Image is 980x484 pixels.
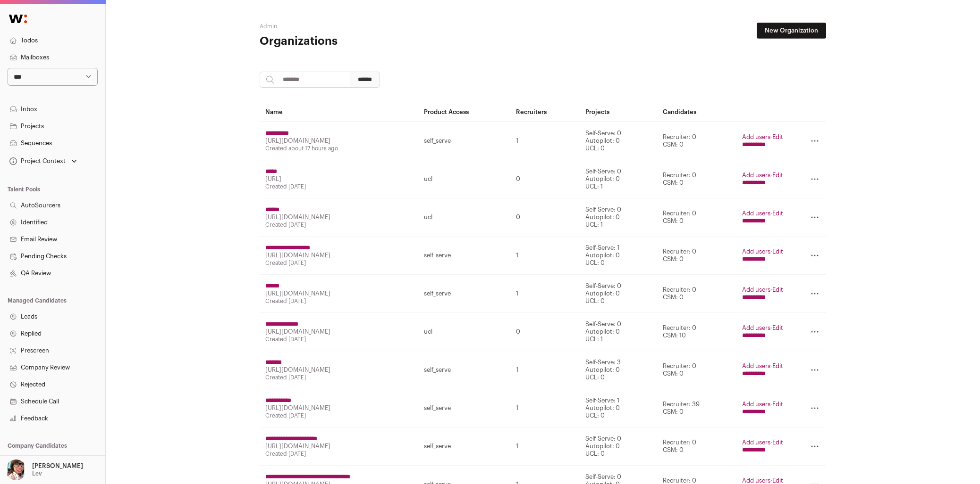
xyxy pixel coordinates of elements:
[657,313,736,351] td: Recruiter: 0 CSM: 10
[265,412,413,419] div: Created [DATE]
[580,389,658,427] td: Self-Serve: 1 Autopilot: 0 UCL: 0
[418,351,511,389] td: self_serve
[8,157,66,165] div: Project Context
[265,252,330,258] a: [URL][DOMAIN_NAME]
[418,198,511,237] td: ucl
[6,459,26,480] img: 14759586-medium_jpg
[418,122,511,160] td: self_serve
[265,176,281,182] a: [URL]
[736,351,789,389] td: ·
[265,145,413,152] div: Created about 17 hours ago
[772,325,783,331] a: Edit
[265,450,413,458] div: Created [DATE]
[580,313,658,351] td: Self-Serve: 0 Autopilot: 0 UCL: 1
[265,259,413,267] div: Created [DATE]
[657,122,736,160] td: Recruiter: 0 CSM: 0
[265,290,330,296] a: [URL][DOMAIN_NAME]
[265,214,330,220] a: [URL][DOMAIN_NAME]
[772,248,783,254] a: Edit
[772,172,783,178] a: Edit
[4,9,32,28] img: Wellfound
[736,389,789,427] td: ·
[418,275,511,313] td: self_serve
[657,427,736,466] td: Recruiter: 0 CSM: 0
[580,427,658,466] td: Self-Serve: 0 Autopilot: 0 UCL: 0
[510,275,579,313] td: 1
[4,459,85,480] button: Open dropdown
[742,210,770,216] a: Add users
[772,439,783,445] a: Edit
[418,427,511,466] td: self_serve
[580,237,658,275] td: Self-Serve: 1 Autopilot: 0 UCL: 0
[32,470,42,477] p: Lev
[510,160,579,198] td: 0
[580,275,658,313] td: Self-Serve: 0 Autopilot: 0 UCL: 0
[736,198,789,237] td: ·
[742,172,770,178] a: Add users
[32,462,83,470] p: [PERSON_NAME]
[510,237,579,275] td: 1
[510,313,579,351] td: 0
[418,160,511,198] td: ucl
[657,160,736,198] td: Recruiter: 0 CSM: 0
[265,336,413,343] div: Created [DATE]
[418,389,511,427] td: self_serve
[418,103,511,122] th: Product Access
[265,367,330,373] a: [URL][DOMAIN_NAME]
[265,374,413,381] div: Created [DATE]
[265,328,330,335] a: [URL][DOMAIN_NAME]
[736,313,789,351] td: ·
[742,401,770,407] a: Add users
[772,401,783,407] a: Edit
[580,103,658,122] th: Projects
[657,198,736,237] td: Recruiter: 0 CSM: 0
[736,160,789,198] td: ·
[736,122,789,160] td: ·
[742,248,770,254] a: Add users
[772,477,783,484] a: Edit
[742,477,770,484] a: Add users
[772,134,783,140] a: Edit
[736,427,789,466] td: ·
[657,351,736,389] td: Recruiter: 0 CSM: 0
[510,103,579,122] th: Recruiters
[265,183,413,190] div: Created [DATE]
[265,297,413,305] div: Created [DATE]
[757,23,826,39] a: New Organization
[742,439,770,445] a: Add users
[657,103,736,122] th: Candidates
[265,443,330,449] a: [URL][DOMAIN_NAME]
[260,24,277,29] a: Admin
[772,363,783,369] a: Edit
[510,427,579,466] td: 1
[260,103,418,122] th: Name
[742,134,770,140] a: Add users
[772,287,783,293] a: Edit
[736,275,789,313] td: ·
[657,389,736,427] td: Recruiter: 39 CSM: 0
[8,155,79,168] button: Open dropdown
[265,221,413,229] div: Created [DATE]
[657,237,736,275] td: Recruiter: 0 CSM: 0
[580,160,658,198] td: Self-Serve: 0 Autopilot: 0 UCL: 1
[580,351,658,389] td: Self-Serve: 3 Autopilot: 0 UCL: 0
[742,287,770,293] a: Add users
[510,351,579,389] td: 1
[580,122,658,160] td: Self-Serve: 0 Autopilot: 0 UCL: 0
[772,210,783,216] a: Edit
[742,363,770,369] a: Add users
[418,237,511,275] td: self_serve
[265,138,330,144] a: [URL][DOMAIN_NAME]
[510,122,579,160] td: 1
[510,198,579,237] td: 0
[736,237,789,275] td: ·
[742,325,770,331] a: Add users
[418,313,511,351] td: ucl
[580,198,658,237] td: Self-Serve: 0 Autopilot: 0 UCL: 1
[510,389,579,427] td: 1
[657,275,736,313] td: Recruiter: 0 CSM: 0
[265,405,330,411] a: [URL][DOMAIN_NAME]
[260,34,448,49] h1: Organizations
